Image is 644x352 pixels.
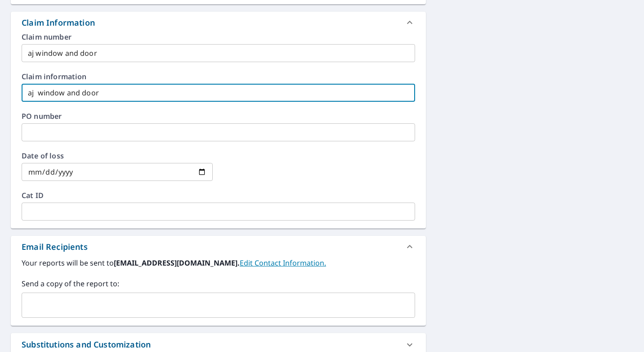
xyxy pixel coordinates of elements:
label: Claim information [22,73,415,80]
div: Email Recipients [22,241,88,253]
div: Substitutions and Customization [22,338,151,351]
div: Email Recipients [11,236,426,257]
div: Claim Information [11,12,426,33]
label: Date of loss [22,152,213,159]
b: [EMAIL_ADDRESS][DOMAIN_NAME]. [114,258,240,268]
label: PO number [22,113,415,120]
a: EditContactInfo [240,258,326,268]
div: Claim Information [22,17,95,29]
label: Cat ID [22,192,415,199]
label: Your reports will be sent to [22,257,415,268]
label: Claim number [22,33,415,41]
label: Send a copy of the report to: [22,278,415,289]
